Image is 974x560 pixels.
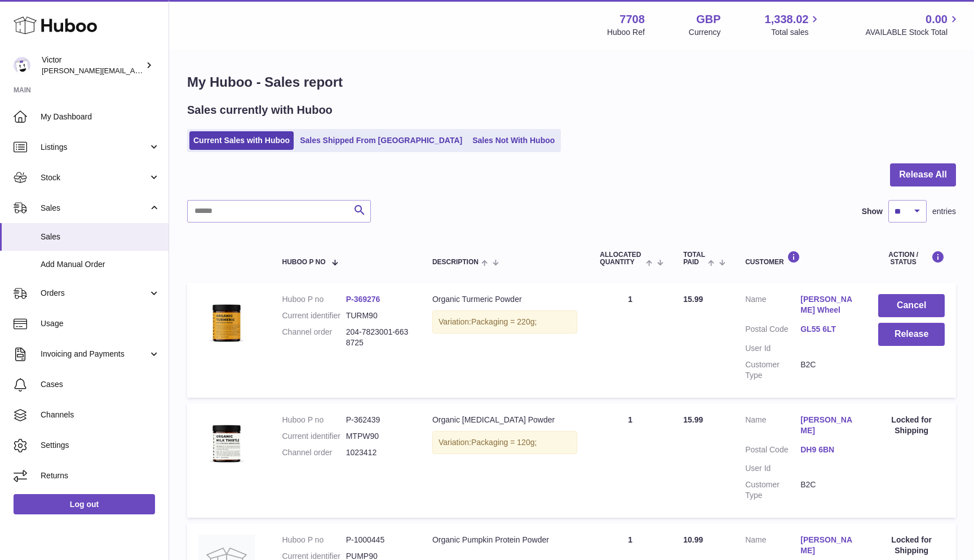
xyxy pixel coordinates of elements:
[600,251,643,266] span: ALLOCATED Quantity
[346,415,410,425] dd: P-362439
[432,535,577,545] div: Organic Pumpkin Protein Powder
[745,251,856,266] div: Customer
[745,463,800,474] dt: User Id
[800,324,856,335] a: GL55 6LT
[282,310,346,321] dt: Current identifier
[745,294,800,318] dt: Name
[800,535,856,556] a: [PERSON_NAME]
[42,66,226,75] span: [PERSON_NAME][EMAIL_ADDRESS][DOMAIN_NAME]
[41,203,148,214] span: Sales
[865,27,960,38] span: AVAILABLE Stock Total
[41,232,160,242] span: Sales
[14,57,30,74] img: victor@erbology.co
[745,343,800,354] dt: User Id
[42,55,143,76] div: Victor
[432,294,577,305] div: Organic Turmeric Powder
[745,324,800,337] dt: Postal Code
[41,112,160,122] span: My Dashboard
[890,163,956,186] button: Release All
[745,445,800,458] dt: Postal Code
[346,447,410,458] dd: 1023412
[771,27,821,38] span: Total sales
[346,327,410,348] dd: 204-7823001-6638725
[282,327,346,348] dt: Channel order
[41,142,148,153] span: Listings
[187,103,333,118] h2: Sales currently with Huboo
[696,12,720,27] strong: GBP
[865,12,960,38] a: 0.00 AVAILABLE Stock Total
[800,359,856,381] dd: B2C
[432,415,577,425] div: Organic [MEDICAL_DATA] Powder
[282,259,325,266] span: Huboo P no
[41,172,148,183] span: Stock
[346,431,410,442] dd: MTPW90
[346,295,380,304] a: P-369276
[296,131,466,150] a: Sales Shipped From [GEOGRAPHIC_DATA]
[41,288,148,299] span: Orders
[878,323,945,346] button: Release
[745,479,800,501] dt: Customer Type
[282,294,346,305] dt: Huboo P no
[765,12,809,27] span: 1,338.02
[862,206,883,217] label: Show
[800,445,856,455] a: DH9 6BN
[187,73,956,91] h1: My Huboo - Sales report
[878,535,945,556] div: Locked for Shipping
[282,535,346,545] dt: Huboo P no
[588,403,672,518] td: 1
[346,310,410,321] dd: TURM90
[926,12,948,27] span: 0.00
[878,415,945,436] div: Locked for Shipping
[471,317,537,326] span: Packaging = 220g;
[41,410,160,420] span: Channels
[607,27,645,38] div: Huboo Ref
[619,12,645,27] strong: 7708
[745,359,800,381] dt: Customer Type
[41,349,148,359] span: Invoicing and Payments
[41,440,160,451] span: Settings
[745,415,800,439] dt: Name
[14,494,155,514] a: Log out
[800,415,856,436] a: [PERSON_NAME]
[800,294,856,315] a: [PERSON_NAME] Wheel
[282,415,346,425] dt: Huboo P no
[282,431,346,442] dt: Current identifier
[468,131,559,150] a: Sales Not With Huboo
[800,479,856,501] dd: B2C
[745,535,800,559] dt: Name
[41,259,160,270] span: Add Manual Order
[432,310,577,334] div: Variation:
[765,12,822,38] a: 1,338.02 Total sales
[41,470,160,481] span: Returns
[41,318,160,329] span: Usage
[432,431,577,454] div: Variation:
[683,295,703,304] span: 15.99
[471,438,537,447] span: Packaging = 120g;
[346,535,410,545] dd: P-1000445
[689,27,721,38] div: Currency
[683,251,705,266] span: Total paid
[683,415,703,424] span: 15.99
[198,294,255,350] img: 77081700557586.jpg
[432,259,479,266] span: Description
[878,294,945,317] button: Cancel
[189,131,294,150] a: Current Sales with Huboo
[683,535,703,544] span: 10.99
[41,379,160,390] span: Cases
[932,206,956,217] span: entries
[588,283,672,397] td: 1
[878,251,945,266] div: Action / Status
[282,447,346,458] dt: Channel order
[198,415,255,471] img: 77081700557599.jpg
